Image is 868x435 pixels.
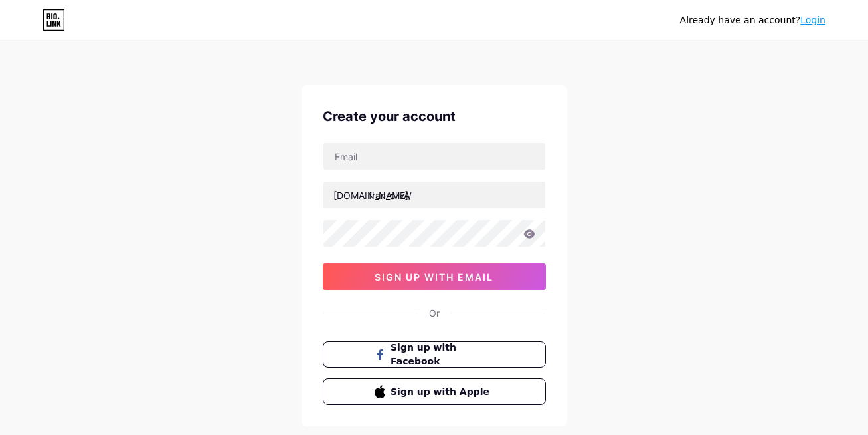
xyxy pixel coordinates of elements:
div: Create your account [323,106,546,126]
button: sign up with email [323,263,546,290]
div: [DOMAIN_NAME]/ [333,188,412,202]
input: Email [323,143,545,170]
span: Sign up with Apple [391,385,493,399]
div: Or [429,306,440,320]
a: Login [800,15,825,25]
button: Sign up with Facebook [323,341,546,368]
div: Already have an account? [680,13,825,27]
button: Sign up with Apple [323,378,546,405]
span: Sign up with Facebook [391,341,493,368]
span: sign up with email [375,271,493,283]
input: username [323,182,545,208]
